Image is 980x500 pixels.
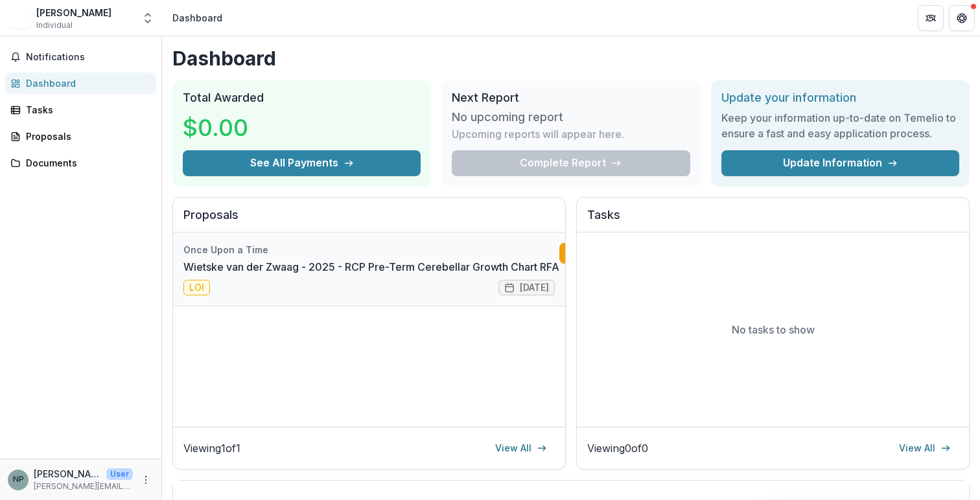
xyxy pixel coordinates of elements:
h2: Total Awarded [183,91,421,105]
button: Open entity switcher [139,5,157,31]
button: See All Payments [183,150,421,176]
div: [PERSON_NAME] [36,6,111,19]
a: View All [487,438,555,459]
div: Dashboard [26,76,146,90]
p: No tasks to show [732,322,815,337]
h2: Update your information [721,91,959,105]
a: Dashboard [5,73,156,94]
a: Proposals [5,126,156,147]
a: Complete [559,243,634,264]
div: Nikos Priovoulos [13,475,24,484]
p: User [106,468,133,480]
button: Partners [918,5,944,31]
p: Upcoming reports will appear here. [452,126,624,142]
div: Proposals [26,130,146,143]
h3: No upcoming report [452,110,563,124]
p: [PERSON_NAME] [34,467,101,481]
p: Viewing 0 of 0 [587,440,648,456]
a: Update Information [721,150,959,176]
div: Dashboard [172,11,222,25]
nav: breadcrumb [167,8,227,27]
span: Individual [36,19,73,31]
a: Tasks [5,99,156,120]
span: Notifications [26,52,151,63]
div: Tasks [26,103,146,117]
h3: Keep your information up-to-date on Temelio to ensure a fast and easy application process. [721,110,959,141]
a: Wietske van der Zwaag - 2025 - RCP Pre-Term Cerebellar Growth Chart RFA [183,259,559,275]
h3: $0.00 [183,110,280,145]
h1: Dashboard [172,47,970,70]
h2: Next Report [452,91,690,105]
a: Documents [5,152,156,174]
div: Documents [26,156,146,170]
button: More [138,472,154,488]
button: Get Help [949,5,975,31]
p: Viewing 1 of 1 [183,440,240,456]
a: View All [891,438,959,459]
h2: Proposals [183,208,555,233]
img: Wietske van der Zwaag [10,8,31,28]
p: [PERSON_NAME][EMAIL_ADDRESS][DOMAIN_NAME] [34,481,133,492]
button: Notifications [5,47,156,67]
h2: Tasks [587,208,959,233]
